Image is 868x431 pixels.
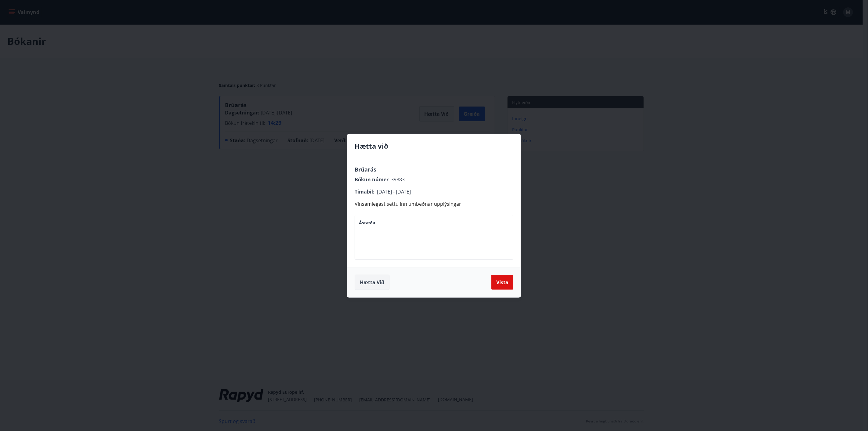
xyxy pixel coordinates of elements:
p: Tímabil : [355,188,513,195]
span: [DATE] - [DATE] [377,188,411,195]
p: Brúarás [355,165,513,173]
h4: Hætta við [355,141,513,150]
span: 39883 [391,176,405,183]
p: Bókun númer [355,176,513,183]
span: Vinsamlegast settu inn umbeðnar upplýsingar [355,201,461,207]
button: Vista [491,275,513,290]
button: Hætta við [355,275,389,290]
